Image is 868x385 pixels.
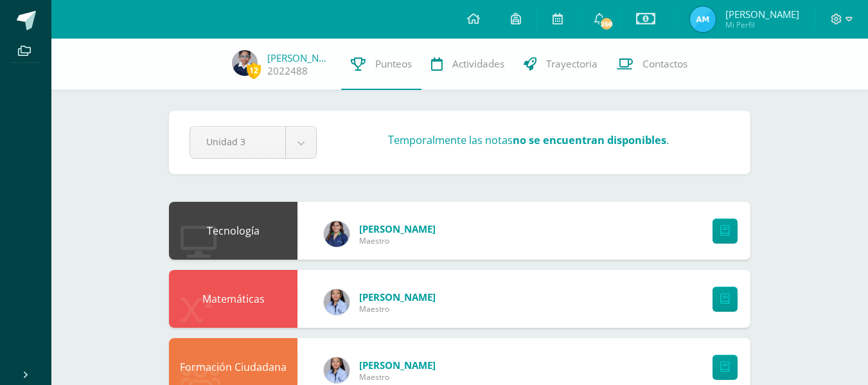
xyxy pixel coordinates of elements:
span: Contactos [642,57,687,71]
span: 12 [247,62,261,78]
img: b0665736e873a557294c510bd695d656.png [324,221,350,247]
img: c7c219c49c3a261ad7963d52ab4ac26a.png [232,50,258,76]
a: Unidad 3 [190,127,316,158]
img: cd70970ff989681eb4d9716f04c67d2c.png [324,289,350,315]
span: Mi Perfil [725,19,799,30]
a: [PERSON_NAME] [267,51,332,64]
a: Punteos [341,39,421,90]
strong: no se encuentran disponibles [513,133,666,147]
span: [PERSON_NAME] [359,359,436,372]
span: Maestro [359,235,436,246]
img: 07fdb94f6c0be8b1a753f5f0f28fdd43.png [690,6,716,32]
span: 268 [599,17,614,31]
a: Actividades [421,39,514,90]
a: Contactos [607,39,697,90]
a: 2022488 [267,64,308,78]
span: Unidad 3 [206,127,269,157]
span: [PERSON_NAME] [359,291,436,303]
div: Matemáticas [169,270,297,328]
span: [PERSON_NAME] [359,222,436,235]
img: cd70970ff989681eb4d9716f04c67d2c.png [324,357,350,383]
h3: Temporalmente las notas . [388,133,669,147]
span: Actividades [452,57,504,71]
span: [PERSON_NAME] [725,8,799,21]
span: Trayectoria [546,57,598,71]
span: Punteos [375,57,412,71]
span: Maestro [359,303,436,314]
span: Maestro [359,372,436,382]
a: Trayectoria [514,39,607,90]
div: Tecnología [169,202,297,260]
